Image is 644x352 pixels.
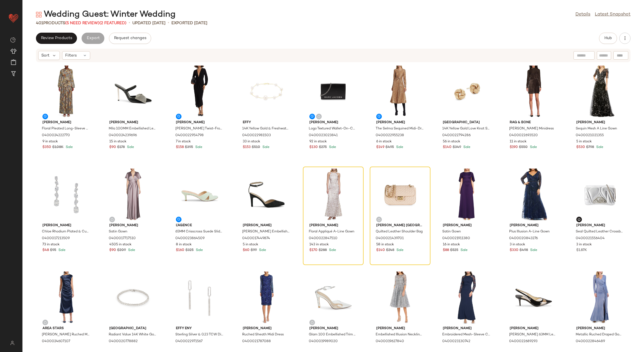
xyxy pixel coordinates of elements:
[595,11,631,18] a: Latest Snapshot
[65,21,99,25] span: (5 Need Review)
[175,332,223,337] span: Sterling Silver & 0.23 TCW Diamond Drop Earrings
[42,248,49,253] span: $48
[109,33,151,44] button: Request changes
[109,120,157,125] span: [PERSON_NAME]
[42,120,90,125] span: [PERSON_NAME]
[242,332,284,337] span: Ruched Sheath Midi Dress
[42,229,90,234] span: Chloe Rhodium Plated & Cubic Zirconia Drop Earrings
[261,145,269,149] span: Sale
[576,139,592,144] span: 5 in stock
[109,145,116,150] span: $90
[7,341,18,345] img: svg%3e
[176,120,224,125] span: [PERSON_NAME]
[42,133,70,138] span: 0400024222770
[443,145,452,150] span: $140
[36,9,176,20] div: Wedding Guest: Winter Wedding
[577,218,581,221] img: svg%3e
[41,36,72,41] span: Review Products
[109,339,138,344] span: 0400020778882
[509,332,557,337] span: [PERSON_NAME] 63MM Leather Slingback Pumps
[309,133,338,138] span: 0400023023841
[319,248,327,253] span: $288
[438,66,495,118] img: 0400022794286
[8,12,19,24] img: heart_red.DM2ytmEG.svg
[576,326,624,331] span: [PERSON_NAME]
[110,218,114,221] img: svg%3e
[132,20,165,26] p: updated [DATE]
[376,326,424,331] span: [PERSON_NAME]
[175,229,223,234] span: 65MM Crisscross Suede Slide Sandals
[576,248,587,253] span: $1.87K
[372,272,428,324] img: 0400019627840
[176,248,184,253] span: $160
[376,242,394,247] span: 58 in stock
[604,36,612,41] span: Hub
[595,145,603,149] span: Sale
[450,248,458,253] span: $525
[65,53,77,59] span: Filters
[52,145,64,150] span: $1.08K
[576,242,592,247] span: 3 in stock
[510,223,557,228] span: [PERSON_NAME]
[194,145,202,149] span: Sale
[376,133,404,138] span: 0400022955238
[109,139,126,144] span: 15 in stock
[42,242,60,247] span: 73 in stock
[576,339,605,344] span: 0400022846489
[109,332,157,337] span: Radiant Value 14K White Gold & 5 TCW Lab Grown Diamond Tennis Bracelet
[171,169,228,221] img: 0400023864509_MINT
[395,248,403,252] span: Sale
[238,169,295,221] img: 0400017449874_BLACK
[510,242,525,247] span: 3 in stock
[109,133,137,138] span: 0400024239696
[438,169,495,221] img: 0400021911380_PURPLEROSE
[459,248,468,252] span: Sale
[44,321,47,324] img: svg%3e
[376,139,392,144] span: 6 in stock
[109,236,136,241] span: 0400017717510
[443,326,491,331] span: [PERSON_NAME]
[376,120,424,125] span: [PERSON_NAME]
[10,37,16,43] img: svg%3e
[443,139,460,144] span: 56 in stock
[309,145,318,150] span: $130
[238,66,295,118] img: 0400022981503_YELLOWGOLD
[38,66,95,118] img: 0400024222770
[238,272,295,324] img: 0400021787088
[510,139,527,144] span: 11 in stock
[509,236,538,241] span: 0400020843276
[109,126,157,131] span: Mila 100MM Embellished Leather Mules
[376,339,404,344] span: 0400019627840
[576,133,604,138] span: 0400021021355
[319,145,327,150] span: $275
[443,120,491,125] span: [GEOGRAPHIC_DATA]
[251,248,257,253] span: $99
[105,272,162,324] img: 0400020778882
[309,223,357,228] span: [PERSON_NAME]
[176,223,224,228] span: L'agence
[309,339,338,344] span: 0400019989020
[509,126,554,131] span: [PERSON_NAME] Minidress
[443,223,491,228] span: [PERSON_NAME]
[572,272,629,324] img: 0400022846489_BLUE
[175,126,223,131] span: [PERSON_NAME] Twist-Front Jersey Midi-Dress
[171,20,207,26] p: Exported [DATE]
[309,332,357,337] span: Glam 100 Embellished Trim Transparent Pumps
[42,236,70,241] span: 0400017213509
[117,145,125,150] span: $178
[114,36,146,41] span: Request changes
[443,248,449,253] span: $88
[376,223,424,228] span: [PERSON_NAME] [GEOGRAPHIC_DATA]
[65,145,73,149] span: Sale
[38,272,95,324] img: 0400024607107_NAVY
[38,169,95,221] img: 0400017213509
[386,145,394,150] span: $495
[510,120,557,125] span: rag & bone
[576,223,624,228] span: [PERSON_NAME]
[529,145,537,149] span: Sale
[109,242,131,247] span: 4505 in stock
[36,21,43,25] span: 401
[586,145,594,150] span: $798
[243,223,291,228] span: [PERSON_NAME]
[171,272,228,324] img: 0400022971567_SILVER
